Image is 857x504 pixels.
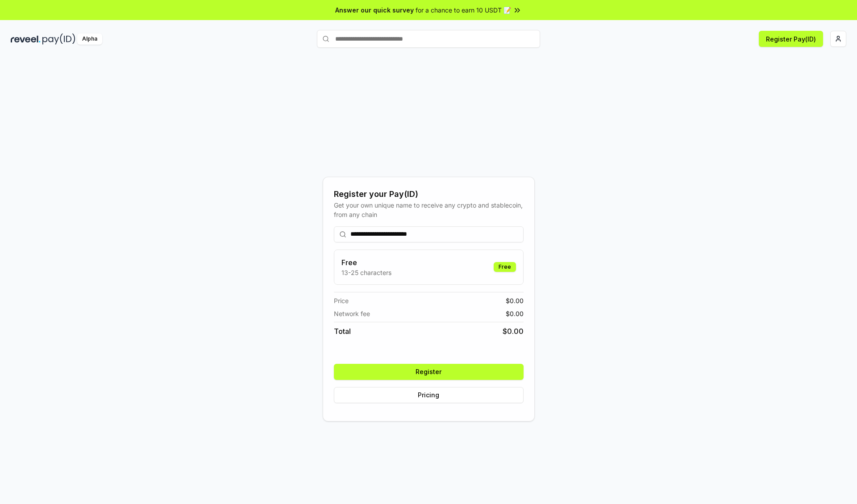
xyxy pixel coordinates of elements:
[506,296,524,305] span: $ 0.00
[494,262,516,272] div: Free
[334,364,524,380] button: Register
[503,326,524,337] span: $ 0.00
[334,188,524,200] div: Register your Pay(ID)
[506,309,524,318] span: $ 0.00
[77,33,102,45] div: Alpha
[334,326,351,337] span: Total
[335,5,414,15] span: Answer our quick survey
[334,387,524,403] button: Pricing
[341,257,391,268] h3: Free
[11,33,41,45] img: reveel_dark
[334,200,524,219] div: Get your own unique name to receive any crypto and stablecoin, from any chain
[334,309,370,318] span: Network fee
[759,31,823,47] button: Register Pay(ID)
[341,268,391,277] p: 13-25 characters
[334,296,349,305] span: Price
[42,33,75,45] img: pay_id
[416,5,511,15] span: for a chance to earn 10 USDT 📝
